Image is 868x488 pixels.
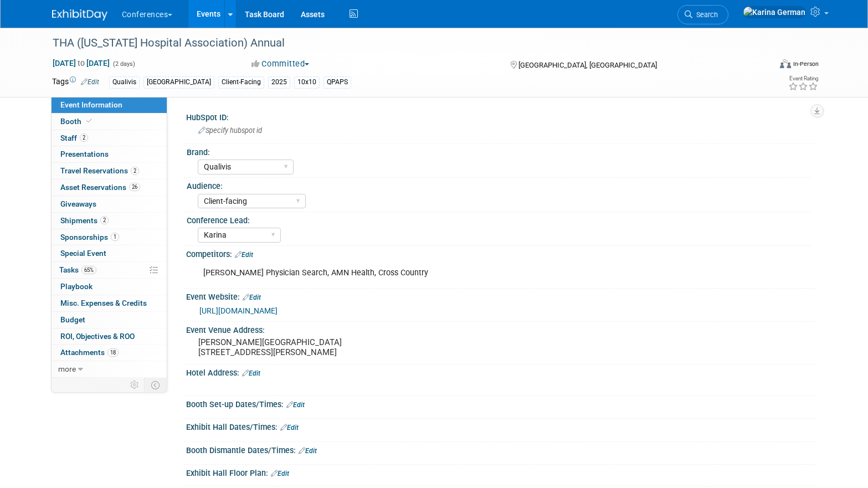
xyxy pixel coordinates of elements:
span: 2 [100,216,109,224]
span: (2 days) [112,60,135,68]
span: more [58,364,76,373]
span: Special Event [60,249,106,258]
td: Tags [52,76,99,89]
div: Event Venue Address: [186,322,816,336]
img: Format-Inperson.png [780,59,791,68]
div: 2025 [268,76,290,88]
span: Shipments [60,216,109,225]
span: 2 [131,167,139,175]
span: Budget [60,315,85,324]
div: THA ([US_STATE] Hospital Association) Annual [49,33,754,53]
a: more [52,361,167,377]
span: Staff [60,133,88,142]
div: Competitors: [186,246,816,260]
a: Asset Reservations26 [52,179,167,196]
a: Edit [299,447,317,455]
a: Edit [242,369,260,377]
span: Misc. Expenses & Credits [60,299,147,307]
a: Travel Reservations2 [52,163,167,179]
a: Event Information [52,97,167,113]
span: ROI, Objectives & ROO [60,332,135,341]
div: Brand: [187,144,811,158]
a: Budget [52,312,167,328]
span: Tasks [59,265,96,274]
div: In-Person [793,60,819,68]
div: Qualivis [109,76,140,88]
div: Audience: [187,178,811,192]
a: ROI, Objectives & ROO [52,328,167,345]
span: Specify hubspot id [198,126,262,135]
div: Booth Set-up Dates/Times: [186,396,816,410]
a: Edit [286,401,305,409]
td: Personalize Event Tab Strip [125,378,145,392]
i: Booth reservation complete [86,118,92,124]
span: Asset Reservations [60,183,140,192]
span: [DATE] [DATE] [52,58,110,68]
div: Hotel Address: [186,364,816,379]
div: [PERSON_NAME] Physician Search, AMN Health, Cross Country [196,262,695,284]
div: 10x10 [294,76,320,88]
a: Misc. Expenses & Credits [52,295,167,311]
span: Sponsorships [60,233,119,242]
a: Edit [235,251,253,259]
span: Giveaways [60,199,96,208]
span: Playbook [60,282,93,291]
td: Toggle Event Tabs [144,378,167,392]
div: Client-Facing [218,76,264,88]
span: 18 [107,348,119,357]
a: Sponsorships1 [52,229,167,245]
a: Edit [81,78,99,86]
a: Presentations [52,146,167,162]
button: Committed [248,58,314,70]
span: 2 [80,133,88,142]
a: Search [677,5,728,24]
div: Event Website: [186,289,816,303]
div: Event Format [705,58,819,74]
span: 1 [111,233,119,241]
span: to [76,59,86,68]
img: Karina German [743,6,806,18]
div: Exhibit Hall Floor Plan: [186,465,816,479]
a: Edit [280,424,299,432]
a: Giveaways [52,196,167,212]
span: 65% [81,266,96,274]
span: Attachments [60,348,119,357]
a: [URL][DOMAIN_NAME] [199,306,278,315]
div: Event Rating [788,76,818,81]
a: Shipments2 [52,213,167,229]
span: Presentations [60,150,109,158]
a: Edit [271,470,289,477]
div: [GEOGRAPHIC_DATA] [143,76,214,88]
a: Playbook [52,279,167,295]
span: Travel Reservations [60,166,139,175]
span: Event Information [60,100,122,109]
div: QPAPS [323,76,351,88]
span: Booth [60,117,94,126]
div: Conference Lead: [187,212,811,226]
pre: [PERSON_NAME][GEOGRAPHIC_DATA] [STREET_ADDRESS][PERSON_NAME] [198,337,436,357]
a: Staff2 [52,130,167,146]
div: HubSpot ID: [186,109,816,123]
div: Exhibit Hall Dates/Times: [186,419,816,433]
a: Booth [52,114,167,130]
a: Edit [243,294,261,301]
a: Attachments18 [52,345,167,361]
a: Tasks65% [52,262,167,278]
a: Special Event [52,245,167,261]
span: Search [692,11,718,19]
span: 26 [129,183,140,191]
span: [GEOGRAPHIC_DATA], [GEOGRAPHIC_DATA] [518,61,657,69]
img: ExhibitDay [52,9,107,20]
div: Booth Dismantle Dates/Times: [186,442,816,456]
